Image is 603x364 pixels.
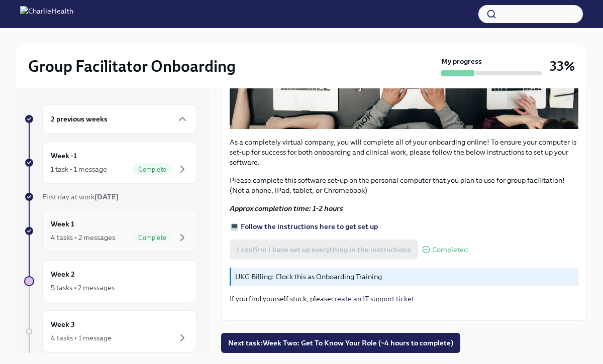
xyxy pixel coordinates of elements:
[132,166,172,173] span: Complete
[24,192,197,202] a: First day at work[DATE]
[24,260,197,302] a: Week 25 tasks • 2 messages
[24,210,197,252] a: Week 14 tasks • 2 messagesComplete
[441,56,482,66] strong: My progress
[51,333,112,343] div: 4 tasks • 1 message
[28,56,236,76] h2: Group Facilitator Onboarding
[51,232,115,242] div: 4 tasks • 2 messages
[235,272,574,282] p: UKG Billing: Clock this as Onboarding Training
[51,150,77,161] h6: Week -1
[42,104,197,134] div: 2 previous weeks
[42,192,119,201] span: First day at work
[230,137,578,167] p: As a completely virtual company, you will complete all of your onboarding online! To ensure your ...
[51,283,115,293] div: 5 tasks • 2 messages
[230,175,578,195] p: Please complete this software set-up on the personal computer that you plan to use for group faci...
[51,164,107,174] div: 1 task • 1 message
[94,192,119,201] strong: [DATE]
[550,57,575,75] h3: 33%
[24,142,197,184] a: Week -11 task • 1 messageComplete
[51,218,74,229] h6: Week 1
[132,234,172,241] span: Complete
[24,310,197,352] a: Week 34 tasks • 1 message
[230,204,343,213] strong: Approx completion time: 1-2 hours
[51,319,75,330] h6: Week 3
[432,246,468,254] span: Completed
[221,333,460,353] button: Next task:Week Two: Get To Know Your Role (~4 hours to complete)
[51,113,108,125] h6: 2 previous weeks
[228,338,453,348] span: Next task : Week Two: Get To Know Your Role (~4 hours to complete)
[331,294,414,303] a: create an IT support ticket
[230,294,578,304] p: If you find yourself stuck, please
[20,6,73,22] img: CharlieHealth
[51,269,75,280] h6: Week 2
[230,222,378,231] a: 💻 Follow the instructions here to get set up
